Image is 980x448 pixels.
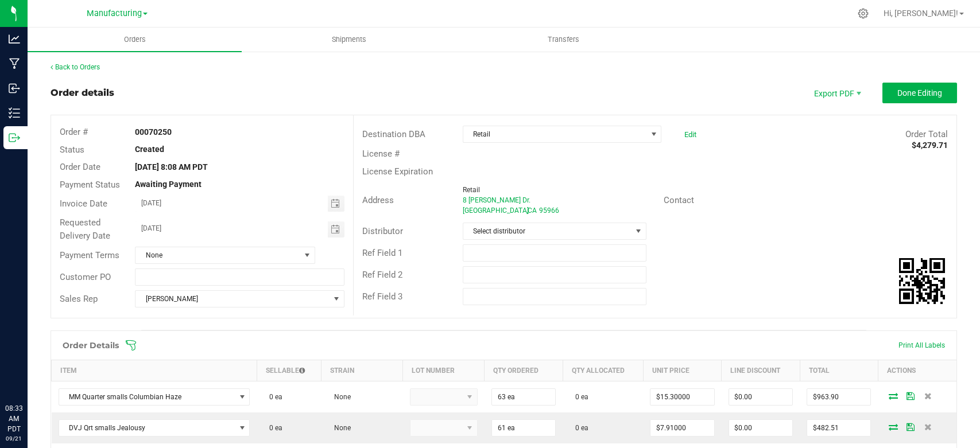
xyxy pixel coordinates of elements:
[135,127,172,137] strong: 00070250
[135,162,208,172] strong: [DATE] 8:08 AM PDT
[321,360,403,381] th: Strain
[362,129,425,139] span: Destination DBA
[456,28,671,52] a: Transfers
[60,217,110,241] span: Requested Delivery Date
[919,392,936,399] span: Delete Order Detail
[463,186,480,194] span: Retail
[919,423,936,430] span: Delete Order Detail
[492,389,555,405] input: 0
[362,166,433,177] span: License Expiration
[403,360,485,381] th: Lot Number
[899,258,945,304] qrcode: 00070250
[463,126,646,142] span: Retail
[59,420,235,436] span: DVJ Qrt smalls Jealousy
[807,420,870,436] input: 0
[5,434,22,443] p: 09/21
[463,196,530,204] span: 8 [PERSON_NAME] Dr.
[802,83,871,103] li: Export PDF
[362,149,400,159] span: License #
[729,389,792,405] input: 0
[135,291,329,307] span: [PERSON_NAME]
[316,34,382,45] span: Shipments
[52,360,257,381] th: Item
[28,28,242,52] a: Orders
[328,424,351,432] span: None
[362,226,403,236] span: Distributor
[257,360,321,381] th: Sellable
[807,389,870,405] input: 0
[539,207,559,215] span: 95966
[526,207,528,215] span: ,
[63,341,119,350] h1: Order Details
[884,9,958,18] span: Hi, [PERSON_NAME]!
[9,83,20,94] inline-svg: Inbound
[60,162,100,172] span: Order Date
[264,393,282,401] span: 0 ea
[905,129,948,139] span: Order Total
[60,145,84,155] span: Status
[362,291,402,302] span: Ref Field 3
[463,207,529,215] span: [GEOGRAPHIC_DATA]
[328,221,344,237] span: Toggle calendar
[570,424,588,432] span: 0 ea
[242,28,456,52] a: Shipments
[60,250,119,260] span: Payment Terms
[51,63,100,71] a: Back to Orders
[264,424,282,432] span: 0 ea
[9,33,20,45] inline-svg: Analytics
[463,223,632,239] span: Select distributor
[328,393,351,401] span: None
[492,420,555,436] input: 0
[362,270,402,280] span: Ref Field 2
[878,360,956,381] th: Actions
[902,423,919,430] span: Save Order Detail
[650,389,714,405] input: 0
[856,8,870,19] div: Manage settings
[59,388,250,406] span: NO DATA FOUND
[59,389,235,405] span: MM Quarter smalls Columbian Haze
[328,196,344,212] span: Toggle calendar
[59,419,250,437] span: NO DATA FOUND
[60,294,98,304] span: Sales Rep
[60,127,88,137] span: Order #
[9,107,20,119] inline-svg: Inventory
[532,34,595,45] span: Transfers
[51,86,114,100] div: Order details
[60,198,107,209] span: Invoice Date
[643,360,721,381] th: Unit Price
[912,141,948,150] strong: $4,279.71
[362,195,394,205] span: Address
[899,258,945,304] img: Scan me!
[9,58,20,69] inline-svg: Manufacturing
[882,83,957,103] button: Done Editing
[729,420,792,436] input: 0
[9,132,20,143] inline-svg: Outbound
[485,360,563,381] th: Qty Ordered
[722,360,800,381] th: Line Discount
[902,392,919,399] span: Save Order Detail
[362,248,402,258] span: Ref Field 1
[109,34,161,45] span: Orders
[570,393,588,401] span: 0 ea
[135,180,202,189] strong: Awaiting Payment
[664,195,694,205] span: Contact
[60,272,111,282] span: Customer PO
[87,9,142,18] span: Manufacturing
[650,420,714,436] input: 0
[5,403,22,434] p: 08:33 AM PDT
[684,130,696,139] a: Edit
[563,360,643,381] th: Qty Allocated
[60,180,120,190] span: Payment Status
[135,145,164,154] strong: Created
[528,207,537,215] span: CA
[800,360,878,381] th: Total
[897,88,942,98] span: Done Editing
[135,247,300,263] span: None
